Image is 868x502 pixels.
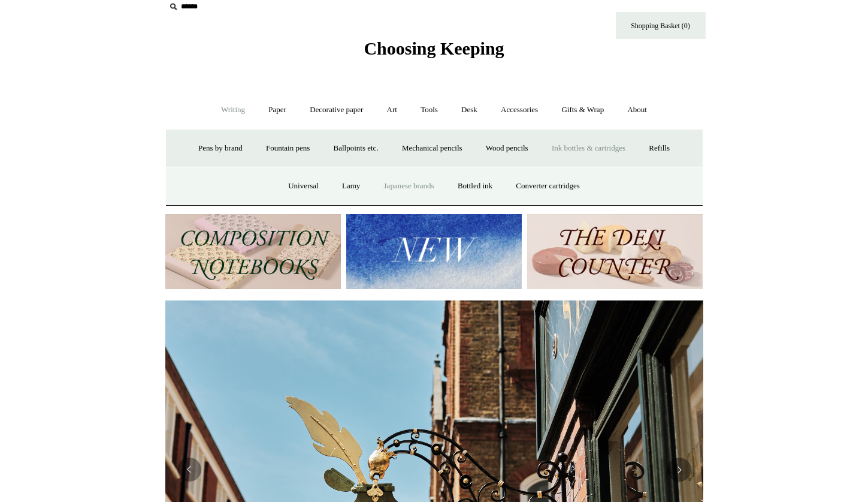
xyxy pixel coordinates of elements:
[447,170,503,202] a: Bottled ink
[299,94,374,126] a: Decorative paper
[346,214,522,289] img: New.jpg__PID:f73bdf93-380a-4a35-bcfe-7823039498e1
[475,133,539,164] a: Wood pencils
[277,170,329,202] a: Universal
[255,133,320,164] a: Fountain pens
[616,12,706,39] a: Shopping Basket (0)
[177,458,201,482] button: Previous
[331,170,371,202] a: Lamy
[541,133,636,164] a: Ink bottles & cartridges
[551,94,615,126] a: Gifts & Wrap
[450,94,488,126] a: Desk
[505,170,590,202] a: Converter cartridges
[165,214,341,289] img: 202302 Composition ledgers.jpg__PID:69722ee6-fa44-49dd-a067-31375e5d54ec
[323,133,389,164] a: Ballpoints etc.
[527,214,703,289] img: The Deli Counter
[410,94,449,126] a: Tools
[638,133,681,164] a: Refills
[258,94,297,126] a: Paper
[187,133,253,164] a: Pens by brand
[364,48,504,56] a: Choosing Keeping
[376,94,408,126] a: Art
[364,38,504,58] span: Choosing Keeping
[373,170,445,202] a: Japanese brands
[667,458,691,482] button: Next
[616,94,658,126] a: About
[490,94,549,126] a: Accessories
[210,94,256,126] a: Writing
[391,133,473,164] a: Mechanical pencils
